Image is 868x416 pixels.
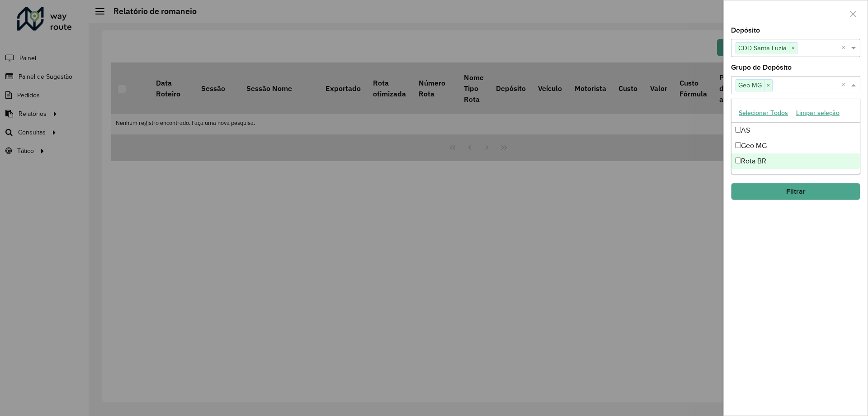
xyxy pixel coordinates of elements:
[731,138,860,153] div: Geo MG
[731,123,860,138] div: AS
[792,106,844,120] button: Limpar seleção
[735,106,792,120] button: Selecionar Todos
[764,80,772,91] span: ×
[736,43,789,53] span: CDD Santa Luzia
[731,62,792,73] label: Grupo de Depósito
[841,80,849,91] span: Clear all
[736,80,764,91] span: Geo MG
[789,43,797,54] span: ×
[731,99,860,174] ng-dropdown-panel: Options list
[841,43,849,53] span: Clear all
[731,153,860,169] div: Rota BR
[731,25,760,36] label: Depósito
[731,183,860,200] button: Filtrar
